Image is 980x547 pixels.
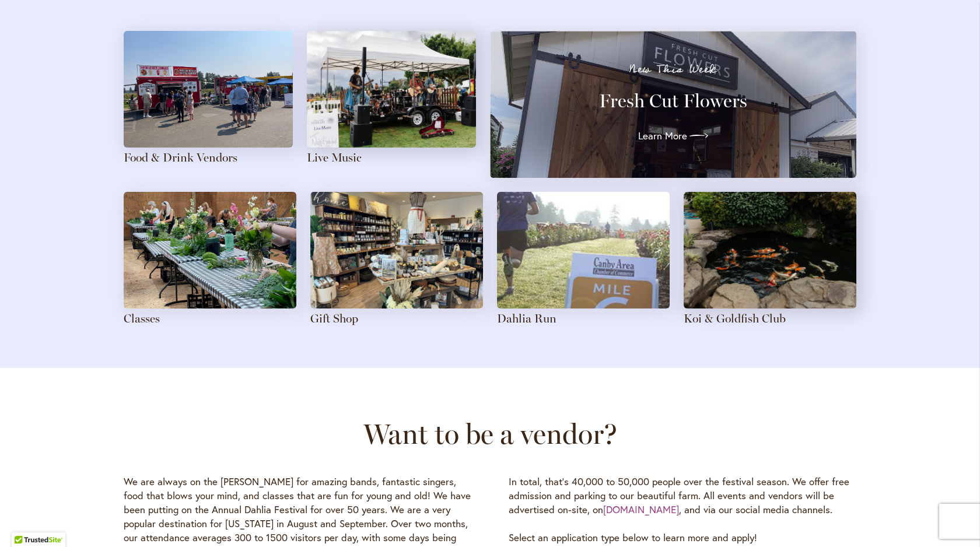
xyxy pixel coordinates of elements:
[509,475,856,517] p: In total, that's 40,000 to 50,000 people over the festival season. We offer free admission and pa...
[497,311,556,325] a: Dahlia Run
[638,129,687,143] span: Learn More
[511,89,835,113] h3: Fresh Cut Flowers
[124,311,160,325] a: Classes
[124,31,293,148] img: Attendees gather around food trucks on a sunny day at the farm
[684,311,786,325] a: Koi & Goldfish Club
[310,311,358,325] a: Gift Shop
[307,31,476,148] img: A four-person band plays with a field of pink dahlias in the background
[638,127,708,145] a: Learn More
[511,64,835,75] p: New This Week
[124,150,237,164] a: Food & Drink Vendors
[497,192,670,308] img: A runner passes the mile 6 sign in a field of dahlias
[117,418,863,450] h2: Want to be a vendor?
[684,192,856,308] img: Orange and white mottled koi swim in a rock-lined pond
[310,192,483,308] img: The dahlias themed gift shop has a feature table in the center, with shelves of local and special...
[124,192,296,308] img: Blank canvases are set up on long tables in anticipation of an art class
[307,150,362,164] a: Live Music
[603,503,679,516] a: [DOMAIN_NAME]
